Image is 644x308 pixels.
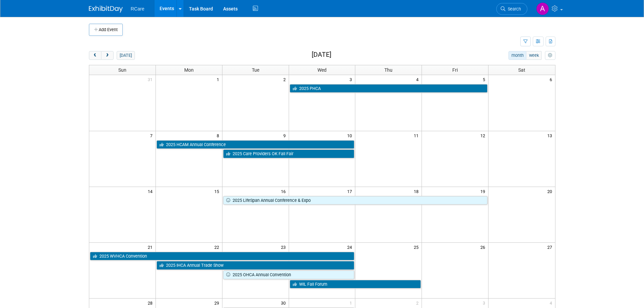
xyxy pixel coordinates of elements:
[223,270,355,279] a: 2025 OHCA Annual Convention
[280,299,289,307] span: 30
[101,51,114,60] button: next
[549,299,555,307] span: 4
[547,243,555,251] span: 27
[252,67,259,73] span: Tue
[548,53,552,58] i: Personalize Calendar
[216,131,222,140] span: 8
[147,243,156,251] span: 21
[157,261,355,270] a: 2025 IHCA Annual Trade Show
[312,51,331,58] h2: [DATE]
[415,75,422,84] span: 4
[545,51,555,60] button: myCustomButton
[384,67,392,73] span: Thu
[480,131,488,140] span: 12
[184,67,194,73] span: Mon
[89,6,123,13] img: ExhibitDay
[536,2,549,15] img: Ashley Flann
[549,75,555,84] span: 6
[547,187,555,195] span: 20
[223,149,355,158] a: 2025 Care Providers OK Fall Fair
[480,243,488,251] span: 26
[118,67,126,73] span: Sun
[349,299,355,307] span: 1
[149,131,156,140] span: 7
[526,51,542,60] button: week
[347,243,355,251] span: 24
[280,243,289,251] span: 23
[452,67,458,73] span: Fri
[347,187,355,195] span: 17
[147,187,156,195] span: 14
[347,131,355,140] span: 10
[508,51,526,60] button: month
[518,67,525,73] span: Sat
[89,51,101,60] button: prev
[317,67,327,73] span: Wed
[223,196,487,205] a: 2025 LifeSpan Annual Conference & Expo
[214,187,222,195] span: 15
[216,75,222,84] span: 1
[89,24,123,36] button: Add Event
[413,131,422,140] span: 11
[214,299,222,307] span: 29
[496,3,527,15] a: Search
[349,75,355,84] span: 3
[283,131,289,140] span: 9
[90,252,355,261] a: 2025 WVHCA Convention
[147,299,156,307] span: 28
[413,243,422,251] span: 25
[413,187,422,195] span: 18
[283,75,289,84] span: 2
[415,299,422,307] span: 2
[214,243,222,251] span: 22
[482,299,488,307] span: 3
[280,187,289,195] span: 16
[505,6,521,11] span: Search
[480,187,488,195] span: 19
[131,6,144,11] span: RCare
[117,51,135,60] button: [DATE]
[147,75,156,84] span: 31
[547,131,555,140] span: 13
[482,75,488,84] span: 5
[157,140,355,149] a: 2025 HCAM Annual Conference
[290,280,421,289] a: WIL Fall Forum
[290,84,488,93] a: 2025 PHCA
